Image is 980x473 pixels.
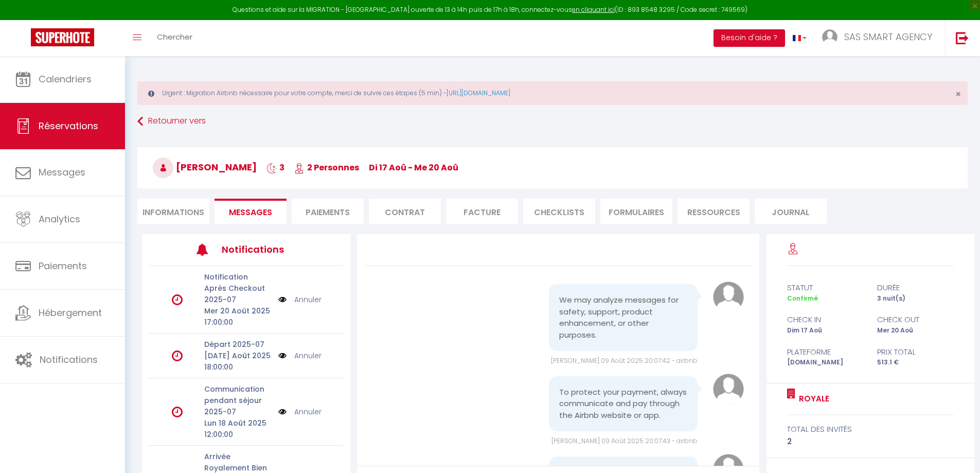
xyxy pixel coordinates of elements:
[780,358,870,367] div: [DOMAIN_NAME]
[844,30,932,43] span: SAS SMART AGENCY
[755,199,827,224] li: Journal
[447,89,510,97] a: [URL][DOMAIN_NAME]
[149,20,200,56] a: Chercher
[204,417,272,440] p: Lun 18 Août 2025 12:00:00
[137,199,209,224] li: Informations
[795,393,829,405] a: ROYALE
[278,294,287,305] img: NO IMAGE
[39,259,87,272] span: Paiements
[780,346,870,358] div: Plateforme
[870,294,960,304] div: 3 nuit(s)
[870,346,960,358] div: Prix total
[780,313,870,326] div: check in
[551,436,698,445] span: [PERSON_NAME] 09 Août 2025 20:07:43 - airbnb
[955,90,961,99] button: Close
[40,353,98,366] span: Notifications
[39,73,92,85] span: Calendriers
[937,430,980,473] iframe: LiveChat chat widget
[204,271,272,305] p: Notification Après Checkout 2025-07
[369,199,441,224] li: Contrat
[204,383,272,417] p: Communication pendant séjour 2025-07
[551,356,698,365] span: [PERSON_NAME] 09 Août 2025 20:07:42 - airbnb
[294,162,359,173] span: 2 Personnes
[294,406,322,417] a: Annuler
[713,374,744,405] img: avatar.png
[39,213,80,225] span: Analytics
[137,81,968,105] div: Urgent : Migration Airbnb nécessaire pour votre compte, merci de suivre ces étapes (5 min) -
[870,358,960,367] div: 513.1 €
[713,282,744,312] img: avatar.png
[955,87,961,100] span: ×
[787,423,954,435] div: total des invités
[39,119,98,132] span: Réservations
[204,339,272,350] p: Départ 2025-07
[369,162,458,173] span: di 17 Aoû - me 20 Aoû
[222,238,303,261] h3: Notifications
[780,326,870,336] div: Dim 17 Aoû
[292,199,364,224] li: Paiements
[870,282,960,294] div: durée
[204,350,272,373] p: [DATE] Août 2025 18:00:00
[559,294,687,341] pre: We may analyze messages for safety, support, product enhancement, or other purposes.
[153,161,257,173] span: [PERSON_NAME]
[294,294,322,305] a: Annuler
[572,5,615,14] a: en cliquant ici
[278,350,287,361] img: NO IMAGE
[204,305,272,328] p: Mer 20 Août 2025 17:00:00
[814,20,945,56] a: ... SAS SMART AGENCY
[446,199,518,224] li: Facture
[780,282,870,294] div: statut
[39,166,85,179] span: Messages
[39,306,102,319] span: Hébergement
[278,406,287,417] img: NO IMAGE
[787,435,954,448] div: 2
[787,294,818,303] span: Confirmé
[137,112,968,131] a: Retourner vers
[266,162,284,173] span: 3
[31,28,94,46] img: Super Booking
[157,31,192,42] span: Chercher
[714,29,785,47] button: Besoin d'aide ?
[229,206,272,218] span: Messages
[956,31,969,44] img: logout
[870,313,960,326] div: check out
[559,387,687,422] pre: To protect your payment, always communicate and pay through the Airbnb website or app.
[523,199,595,224] li: CHECKLISTS
[870,326,960,336] div: Mer 20 Aoû
[678,199,750,224] li: Ressources
[822,29,838,45] img: ...
[600,199,672,224] li: FORMULAIRES
[294,350,322,361] a: Annuler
